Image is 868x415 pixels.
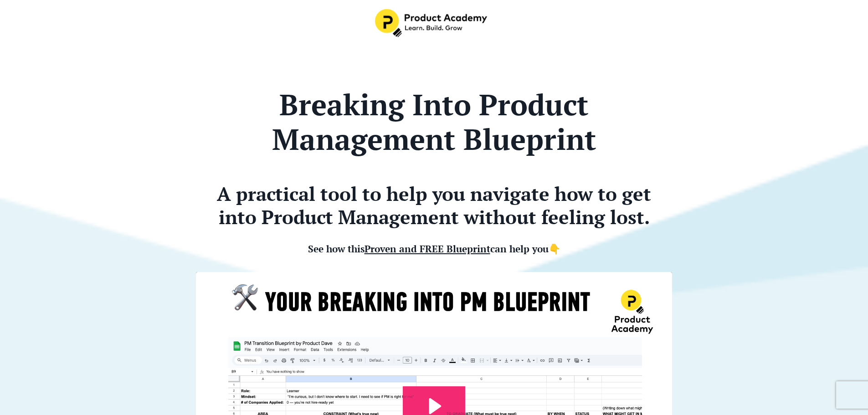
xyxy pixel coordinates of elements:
b: Breaking Into Product Management Blueprint [272,85,596,159]
img: Header Logo [375,9,489,37]
h5: See how this can help you👇 [196,232,672,255]
b: A practical tool to help you navigate how to get into Product Management without feeling lost. [217,181,651,229]
span: Proven and FREE Blueprint [365,242,490,255]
